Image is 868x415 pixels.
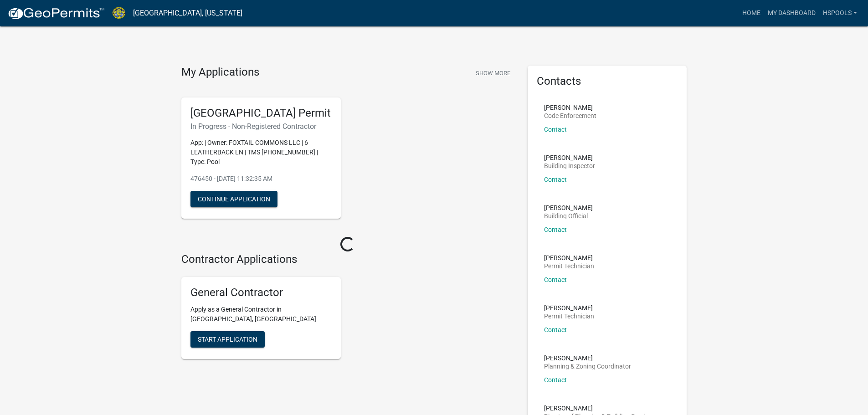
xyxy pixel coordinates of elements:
[544,305,594,311] p: [PERSON_NAME]
[544,355,631,361] p: [PERSON_NAME]
[133,5,242,21] a: [GEOGRAPHIC_DATA], [US_STATE]
[544,263,594,269] p: Permit Technician
[544,154,595,161] p: [PERSON_NAME]
[819,5,861,22] a: Hspools
[472,66,514,81] button: Show More
[544,276,567,283] a: Contact
[764,5,819,22] a: My Dashboard
[544,176,567,183] a: Contact
[544,226,567,233] a: Contact
[537,75,678,88] h5: Contacts
[190,305,332,324] p: Apply as a General Contractor in [GEOGRAPHIC_DATA], [GEOGRAPHIC_DATA]
[181,253,514,266] h4: Contractor Applications
[544,205,593,211] p: [PERSON_NAME]
[544,405,654,411] p: [PERSON_NAME]
[544,126,567,133] a: Contact
[190,122,332,131] h6: In Progress - Non-Registered Contractor
[190,107,332,120] h5: [GEOGRAPHIC_DATA] Permit
[190,174,332,184] p: 476450 - [DATE] 11:32:35 AM
[181,66,259,79] h4: My Applications
[190,191,277,207] button: Continue Application
[544,313,594,319] p: Permit Technician
[544,326,567,333] a: Contact
[544,363,631,369] p: Planning & Zoning Coordinator
[544,113,596,119] p: Code Enforcement
[544,163,595,169] p: Building Inspector
[112,7,126,19] img: Jasper County, South Carolina
[544,104,596,111] p: [PERSON_NAME]
[190,286,332,299] h5: General Contractor
[544,376,567,384] a: Contact
[544,255,594,261] p: [PERSON_NAME]
[181,253,514,366] wm-workflow-list-section: Contractor Applications
[190,138,332,167] p: App: | Owner: FOXTAIL COMMONS LLC | 6 LEATHERBACK LN | TMS [PHONE_NUMBER] | Type: Pool
[190,331,265,348] button: Start Application
[739,5,764,22] a: Home
[198,336,257,343] span: Start Application
[544,213,593,219] p: Building Official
